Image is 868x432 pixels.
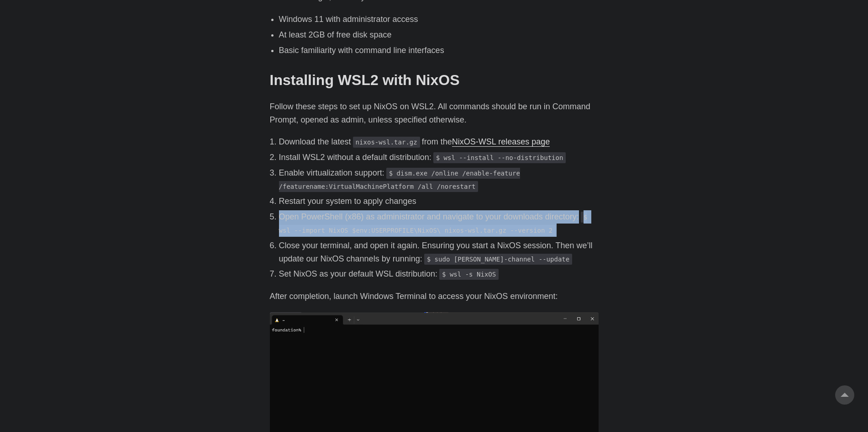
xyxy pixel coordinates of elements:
code: $ wsl --install --no-distribution [433,152,566,163]
li: Basic familiarity with command line interfaces [279,44,599,57]
p: Enable virtualization support: [279,166,599,193]
h2: Installing WSL2 with NixOS [270,71,599,89]
p: Download the latest from the [279,135,599,149]
p: Open PowerShell (x86) as administrator and navigate to your downloads directory: [279,210,599,237]
p: After completion, launch Windows Terminal to access your NixOS environment: [270,290,599,303]
code: $ sudo [PERSON_NAME]-channel --update [424,254,573,265]
p: Restart your system to apply changes [279,195,599,208]
li: Windows 11 with administrator access [279,13,599,26]
code: $ wsl -s NixOS [439,269,499,280]
p: Follow these steps to set up NixOS on WSL2. All commands should be run in Command Prompt, opened ... [270,100,599,127]
li: At least 2GB of free disk space [279,28,599,42]
a: go to top [835,385,854,405]
code: $ dism.exe /online /enable-feature /featurename:VirtualMachinePlatform /all /norestart [279,168,520,192]
p: Close your terminal, and open it again. Ensuring you start a NixOS session. Then we’ll update our... [279,239,599,266]
code: nixos-wsl.tar.gz [353,137,420,148]
a: NixOS-WSL releases page [452,137,550,146]
p: Set NixOS as your default WSL distribution: [279,267,599,281]
p: Install WSL2 without a default distribution: [279,151,599,164]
